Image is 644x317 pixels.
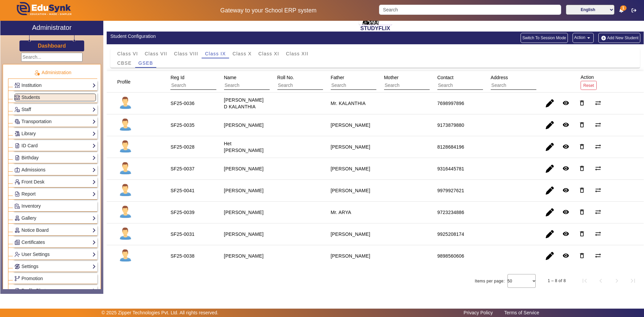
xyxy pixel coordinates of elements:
[595,165,601,172] mat-icon: sync_alt
[579,209,585,215] mat-icon: delete_outline
[331,75,344,80] span: Father
[579,230,585,237] mat-icon: delete_outline
[15,95,20,100] img: Students.png
[15,204,20,209] img: Inventory.png
[437,122,464,128] div: 9173879880
[107,25,644,32] h2: STUDYFLIX
[224,141,264,153] staff-with-status: Het [PERSON_NAME]
[491,81,551,90] input: Search
[275,71,346,92] div: Roll No.
[277,81,337,90] input: Search
[578,71,599,92] div: Action
[548,277,566,284] div: 1 – 8 of 8
[331,209,351,216] div: Mr. ARYA
[562,165,569,172] mat-icon: remove_red_eye
[14,94,96,101] a: Students
[609,273,625,289] button: Next page
[595,252,601,259] mat-icon: sync_alt
[21,95,40,100] span: Students
[475,278,505,284] div: Items per page:
[521,33,568,43] button: Switch To Session Mode
[224,122,264,128] staff-with-status: [PERSON_NAME]
[577,273,593,289] button: First page
[488,71,559,92] div: Address
[139,61,153,65] span: GSEB
[579,165,585,172] mat-icon: delete_outline
[435,71,506,92] div: Contact
[102,309,219,316] p: © 2025 Zipper Technologies Pvt. Ltd. All rights reserved.
[437,81,497,90] input: Search
[331,187,370,194] div: [PERSON_NAME]
[38,42,66,49] a: Dashboard
[117,139,134,155] img: profile.png
[34,70,40,76] img: Administration.png
[110,33,372,40] div: Student Configuration
[224,253,264,259] staff-with-status: [PERSON_NAME]
[437,144,464,150] div: 8128684196
[600,35,607,41] img: add-new-student.png
[117,226,134,243] img: profile.png
[14,202,96,210] a: Inventory
[382,71,452,92] div: Mother
[115,76,139,88] div: Profile
[117,61,131,65] span: CBSE
[224,210,264,215] staff-with-status: [PERSON_NAME]
[170,187,195,194] div: SF25-0041
[384,81,444,90] input: Search
[437,165,464,172] div: 9316445781
[224,97,264,109] staff-with-status: [PERSON_NAME] D KALANTHIA
[170,100,195,107] div: SF25-0036
[437,253,464,259] div: 9898560606
[8,69,97,76] p: Administration
[170,165,195,172] div: SF25-0037
[562,100,569,106] mat-icon: remove_red_eye
[0,21,103,35] a: Administrator
[491,75,508,80] span: Address
[222,71,292,92] div: Name
[579,143,585,150] mat-icon: delete_outline
[165,7,372,14] h5: Gateway to your School ERP system
[562,143,569,150] mat-icon: remove_red_eye
[562,187,569,194] mat-icon: remove_red_eye
[595,230,601,237] mat-icon: sync_alt
[277,75,294,80] span: Roll No.
[117,248,134,264] img: profile.png
[562,230,569,237] mat-icon: remove_red_eye
[145,51,167,56] span: Class VII
[579,187,585,194] mat-icon: delete_outline
[331,144,370,150] div: [PERSON_NAME]
[117,51,138,56] span: Class VI
[117,204,134,221] img: profile.png
[168,71,239,92] div: Reg Id
[620,5,627,11] span: 1
[585,35,592,41] mat-icon: arrow_drop_down
[38,43,66,49] h3: Dashboard
[331,253,370,259] div: [PERSON_NAME]
[117,160,134,177] img: profile.png
[331,165,370,172] div: [PERSON_NAME]
[170,81,230,90] input: Search
[593,273,609,289] button: Previous page
[331,231,370,237] div: [PERSON_NAME]
[598,33,640,43] button: Add New Student
[437,209,464,216] div: 9723234886
[224,81,284,90] input: Search
[625,273,641,289] button: Last page
[331,100,366,107] div: Mr. KALANTHIA
[224,166,264,171] staff-with-status: [PERSON_NAME]
[573,33,594,43] button: Action
[579,252,585,259] mat-icon: delete_outline
[379,5,561,15] input: Search
[174,51,198,56] span: Class VIII
[170,122,195,128] div: SF25-0035
[437,100,464,107] div: 7698997896
[562,252,569,259] mat-icon: remove_red_eye
[224,188,264,193] staff-with-status: [PERSON_NAME]
[595,187,601,194] mat-icon: sync_alt
[117,79,130,85] span: Profile
[170,253,195,259] div: SF25-0038
[170,75,184,80] span: Reg Id
[562,121,569,128] mat-icon: remove_red_eye
[14,275,96,282] a: Promotion
[170,231,195,237] div: SF25-0031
